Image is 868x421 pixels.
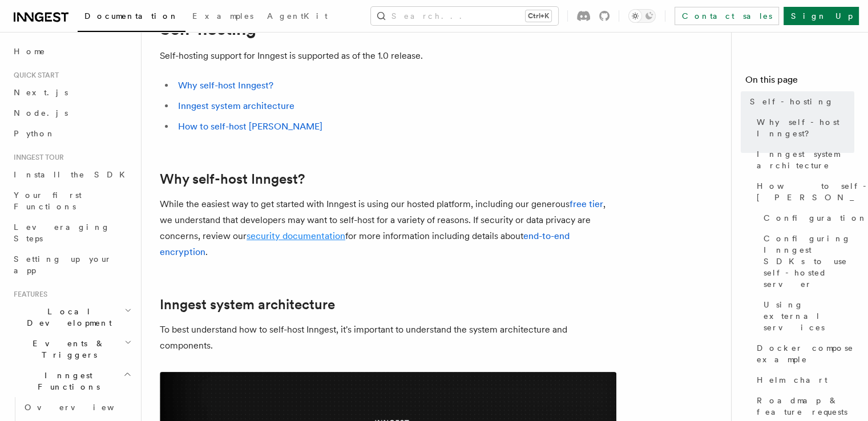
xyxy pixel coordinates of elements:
[14,222,110,243] span: Leveraging Steps
[9,217,134,249] a: Leveraging Steps
[260,3,334,31] a: AgentKit
[784,7,859,25] a: Sign Up
[750,96,834,107] span: Self-hosting
[9,164,134,185] a: Install the SDK
[14,108,68,118] span: Node.js
[752,112,854,144] a: Why self-host Inngest?
[192,11,253,21] span: Examples
[9,41,134,62] a: Home
[745,73,854,91] h4: On this page
[9,123,134,144] a: Python
[178,121,322,132] a: How to self-host [PERSON_NAME]
[160,171,305,187] a: Why self-host Inngest?
[9,82,134,103] a: Next.js
[9,153,64,162] span: Inngest tour
[178,100,294,111] a: Inngest system architecture
[759,228,854,294] a: Configuring Inngest SDKs to use self-hosted server
[247,230,345,241] a: security documentation
[14,88,68,97] span: Next.js
[745,91,854,112] a: Self-hosting
[752,176,854,208] a: How to self-host [PERSON_NAME]
[9,290,47,299] span: Features
[628,9,656,23] button: Toggle dark mode
[570,199,603,209] a: free tier
[752,338,854,370] a: Docker compose example
[14,170,132,179] span: Install the SDK
[9,306,124,329] span: Local Development
[185,3,260,31] a: Examples
[25,403,142,412] span: Overview
[160,297,335,313] a: Inngest system architecture
[752,370,854,390] a: Helm chart
[178,80,273,91] a: Why self-host Inngest?
[9,185,134,217] a: Your first Functions
[14,191,82,211] span: Your first Functions
[757,148,854,171] span: Inngest system architecture
[757,116,854,139] span: Why self-host Inngest?
[759,294,854,338] a: Using external services
[757,374,827,386] span: Helm chart
[757,342,854,365] span: Docker compose example
[14,129,55,138] span: Python
[9,338,124,361] span: Events & Triggers
[14,254,112,275] span: Setting up your app
[20,397,134,418] a: Overview
[9,301,134,333] button: Local Development
[752,144,854,176] a: Inngest system architecture
[9,370,123,392] span: Inngest Functions
[764,212,867,224] span: Configuration
[160,48,616,64] p: Self-hosting support for Inngest is supported as of the 1.0 release.
[759,208,854,228] a: Configuration
[764,299,854,333] span: Using external services
[371,7,558,25] button: Search...Ctrl+K
[757,395,854,418] span: Roadmap & feature requests
[9,71,59,80] span: Quick start
[78,3,185,32] a: Documentation
[9,103,134,123] a: Node.js
[526,10,551,22] kbd: Ctrl+K
[9,333,134,365] button: Events & Triggers
[84,11,179,21] span: Documentation
[675,7,779,25] a: Contact sales
[14,46,46,57] span: Home
[160,196,616,260] p: While the easiest way to get started with Inngest is using our hosted platform, including our gen...
[160,322,616,354] p: To best understand how to self-host Inngest, it's important to understand the system architecture...
[9,249,134,281] a: Setting up your app
[764,233,854,290] span: Configuring Inngest SDKs to use self-hosted server
[9,365,134,397] button: Inngest Functions
[267,11,328,21] span: AgentKit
